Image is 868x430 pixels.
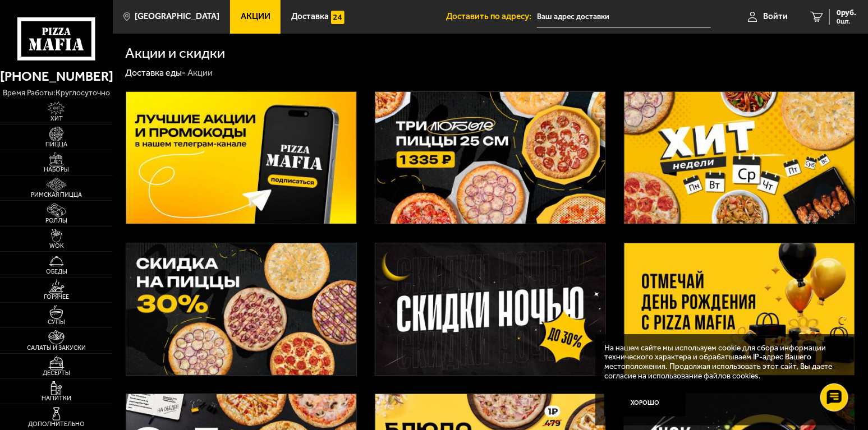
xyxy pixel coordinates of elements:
span: 0 шт. [837,18,857,25]
button: Хорошо [604,390,686,417]
span: 0 руб. [837,9,857,17]
img: 15daf4d41897b9f0e9f617042186c801.svg [331,11,345,24]
span: Доставить по адресу: [446,12,537,21]
input: Ваш адрес доставки [537,7,710,27]
h1: Акции и скидки [125,46,225,61]
p: На нашем сайте мы используем cookie для сбора информации технического характера и обрабатываем IP... [604,344,840,381]
span: Доставка [291,12,329,21]
span: Войти [763,12,788,21]
span: Акции [241,12,270,21]
div: Акции [187,67,213,79]
span: [GEOGRAPHIC_DATA] [135,12,220,21]
a: Доставка еды- [125,67,186,78]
